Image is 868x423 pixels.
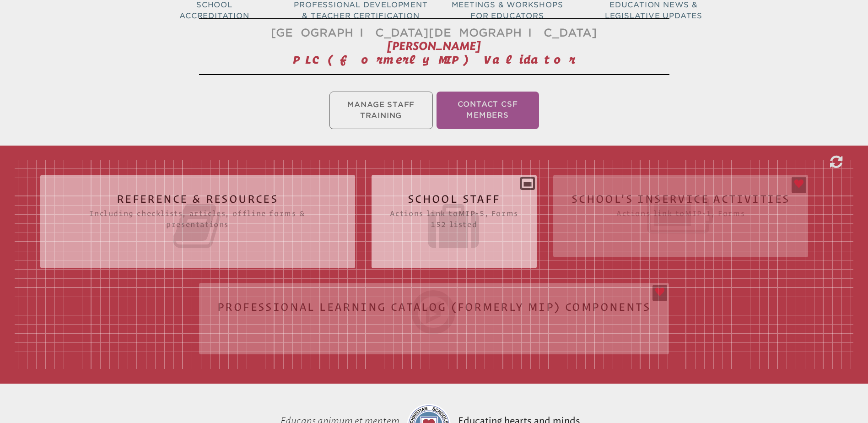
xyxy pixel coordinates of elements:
span: Education News & Legislative Updates [605,0,702,20]
span: School Accreditation [179,0,249,20]
span: Professional Development & Teacher Certification [294,0,427,20]
span: Actions link to , Forms 152 listed [390,204,518,230]
span: Meetings & Workshops for Educators [452,0,563,20]
span: PLC (formerly MIP) Validator [293,53,576,66]
h2: School Staff [390,193,518,252]
h2: Reference & Resources [59,193,337,252]
li: Contact CSF Members [437,92,539,129]
span: [PERSON_NAME] [387,39,481,53]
